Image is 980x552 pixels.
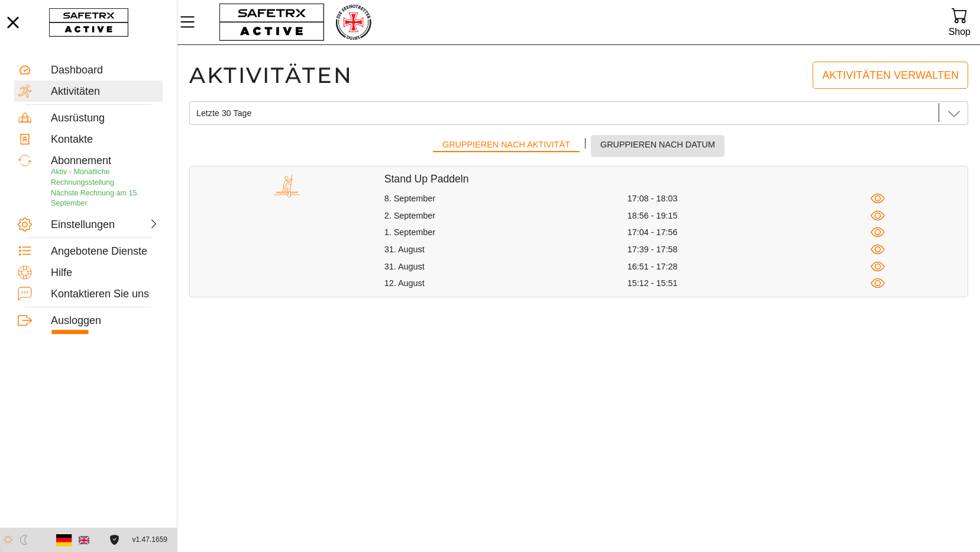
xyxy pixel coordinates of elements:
[19,535,29,545] img: ModeDark.svg
[51,85,159,98] div: Aktivitäten
[628,278,871,289] div: 15:12 - 15:51
[51,64,159,77] div: Dashboard
[54,530,74,550] button: Deutsch
[871,191,885,206] span: Ansicht
[384,227,628,238] div: 1. September
[51,314,159,328] div: Ausloggen
[591,135,725,157] button: Gruppieren nach Datum
[51,168,114,187] span: Aktiv - Monatliche Rechnungsstellung
[106,535,122,545] a: Lizenzvereinbarung
[18,111,32,125] img: Equipment.svg
[871,276,885,291] span: Ansicht
[871,225,885,240] span: Ansicht
[442,137,570,152] span: Gruppieren nach Aktivität
[949,24,971,40] div: Shop
[51,288,159,301] div: Kontaktieren Sie uns
[813,62,968,89] a: Aktivitäten verwalten
[384,210,628,222] div: 2. September
[628,210,871,222] div: 18:56 - 19:15
[18,265,32,280] img: Help.svg
[433,135,580,157] button: Gruppieren nach Aktivität
[3,535,13,545] img: ModeLight.svg
[51,112,159,125] div: Ausrüstung
[51,267,159,280] div: Hilfe
[334,3,372,41] img: RescueLogo.png
[51,219,103,232] div: Einstellungen
[18,287,32,301] img: ContactUs.svg
[628,193,871,204] div: 17:08 - 18:03
[56,532,72,548] img: de.svg
[871,208,885,223] span: Ansicht
[384,193,628,204] div: 8. September
[822,66,959,85] span: Aktivitäten verwalten
[871,259,885,274] span: Ansicht
[384,261,628,272] div: 31. August
[189,62,353,89] h1: Aktivitäten
[384,244,628,255] div: 31. August
[18,153,32,168] img: Subscription.svg
[51,155,159,168] div: Abonnement
[384,172,968,186] h5: Stand Up Paddeln
[273,172,300,200] img: SUP.svg
[196,108,251,118] span: Letzte 30 Tage
[74,530,94,550] button: Englishc
[79,535,89,545] img: en.svg
[628,227,871,238] div: 17:04 - 17:56
[132,534,167,546] span: v1.47.1659
[628,261,871,272] div: 16:51 - 17:28
[51,189,139,208] span: Nächste Rechnung am 15. September
[600,137,715,152] span: Gruppieren nach Datum
[384,278,628,289] div: 12. August
[871,242,885,257] span: Ansicht
[51,245,159,258] div: Angebotene Dienste
[51,133,159,146] div: Kontakte
[125,530,174,550] button: v1.47.1659
[18,84,32,98] img: Activities.svg
[177,9,207,34] button: MenÜ
[628,244,871,255] div: 17:39 - 17:58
